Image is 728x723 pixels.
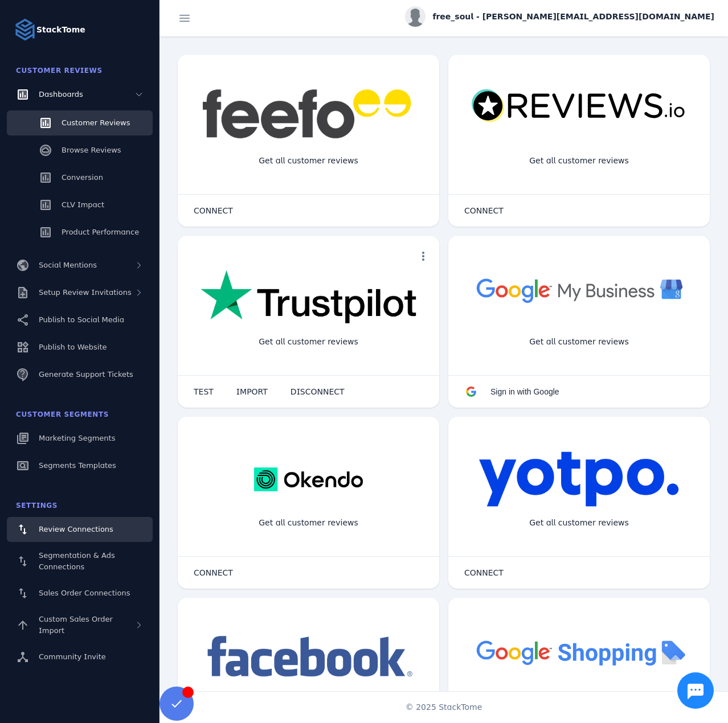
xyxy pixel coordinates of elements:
span: Settings [16,502,58,510]
a: Browse Reviews [7,138,153,163]
img: facebook.png [201,632,416,683]
a: Customer Reviews [7,110,153,135]
a: Publish to Social Media [7,307,153,332]
button: Sign in with Google [453,380,571,403]
span: CONNECT [194,569,233,577]
button: CONNECT [182,199,244,222]
span: Publish to Social Media [39,315,124,324]
img: Logo image [14,18,36,41]
span: Customer Reviews [62,118,130,127]
span: Product Performance [62,228,139,236]
span: IMPORT [236,388,268,396]
div: Get all customer reviews [520,508,638,538]
span: CONNECT [194,207,233,215]
img: googleshopping.png [471,632,687,672]
button: CONNECT [182,561,244,584]
a: Community Invite [7,644,153,669]
img: reviewsio.svg [471,89,687,124]
span: Dashboards [39,90,83,98]
span: Custom Sales Order Import [39,615,113,635]
span: Sign in with Google [490,387,559,396]
span: Browse Reviews [62,146,121,154]
a: Generate Support Tickets [7,362,153,387]
span: CONNECT [464,569,504,577]
button: more [412,245,435,268]
img: feefo.png [201,89,416,139]
span: © 2025 StackTome [406,701,482,713]
div: Get all customer reviews [520,327,638,357]
span: Customer Reviews [16,67,103,75]
a: Segments Templates [7,453,153,478]
div: Get all customer reviews [250,146,367,176]
button: DISCONNECT [279,380,356,403]
img: okendo.webp [254,451,363,508]
a: CLV Impact [7,192,153,217]
button: IMPORT [225,380,279,403]
div: Get all customer reviews [250,508,367,538]
span: CLV Impact [62,200,104,209]
a: Marketing Segments [7,426,153,451]
img: profile.jpg [405,6,426,27]
div: Get all customer reviews [250,327,367,357]
span: Review Connections [39,525,113,533]
span: TEST [194,388,214,396]
button: CONNECT [453,561,515,584]
span: free_soul - [PERSON_NAME][EMAIL_ADDRESS][DOMAIN_NAME] [432,11,714,23]
button: free_soul - [PERSON_NAME][EMAIL_ADDRESS][DOMAIN_NAME] [405,6,714,27]
a: Publish to Website [7,335,153,360]
span: Sales Order Connections [39,589,130,597]
a: Review Connections [7,517,153,542]
span: DISCONNECT [291,388,345,396]
div: Import Products from Google [512,689,646,719]
span: CONNECT [464,207,504,215]
div: Get all customer reviews [520,146,638,176]
span: Customer Segments [16,410,109,418]
button: CONNECT [453,199,515,222]
span: Community Invite [39,652,106,661]
span: Publish to Website [39,343,107,351]
span: Segments Templates [39,461,116,470]
img: trustpilot.png [201,270,416,326]
a: Product Performance [7,220,153,245]
img: yotpo.png [478,451,680,508]
span: Segmentation & Ads Connections [39,551,115,571]
button: TEST [182,380,225,403]
strong: StackTome [36,24,85,36]
a: Conversion [7,165,153,190]
a: Segmentation & Ads Connections [7,544,153,578]
span: Conversion [62,173,103,182]
span: Generate Support Tickets [39,370,133,379]
span: Marketing Segments [39,434,115,442]
span: Setup Review Invitations [39,288,132,297]
a: Sales Order Connections [7,581,153,606]
img: googlebusiness.png [471,270,687,310]
span: Social Mentions [39,261,97,269]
